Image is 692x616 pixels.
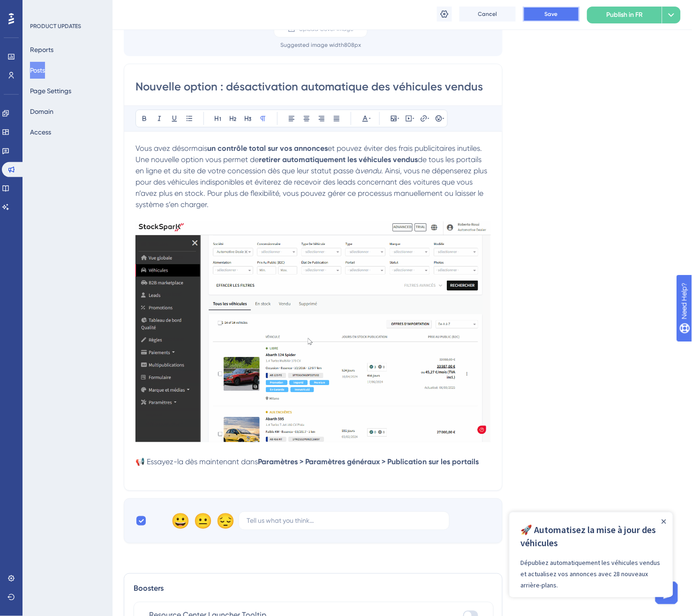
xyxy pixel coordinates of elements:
button: Access [30,124,51,141]
span: Save [545,10,558,18]
em: vendu [360,166,381,175]
img: launcher-image-alternative-text [6,6,23,22]
strong: Paramètres > Paramètres généraux > Publication sur les portails [258,458,479,467]
button: Page Settings [30,82,71,99]
div: 😀 [171,513,186,528]
button: Cancel [459,7,516,22]
div: Suggested image width 808 px [280,41,361,49]
strong: un contrôle total sur vos annonces [207,144,328,153]
input: Tell us what you think... [247,516,442,526]
span: Vous avez désormais [135,144,207,153]
strong: retirer automatiquement les véhicules vendus [259,155,418,164]
span: Need Help? [22,2,59,14]
span: Cancel [478,10,497,18]
div: PRODUCT UPDATES [30,22,81,30]
iframe: UserGuiding Product Updates Slide Out [509,512,673,597]
button: Domain [30,103,53,120]
div: 😔 [216,513,231,528]
input: Post Title [135,79,491,94]
button: Publish in FR [587,7,662,23]
button: Open AI Assistant Launcher [3,3,25,25]
div: 😐 [194,513,209,528]
button: Save [523,7,579,22]
button: Posts [30,62,45,79]
button: Reports [30,41,53,58]
div: Boosters [134,583,493,594]
span: 📢 Essayez-la dès maintenant dans [135,458,258,467]
span: Publish in FR [607,9,643,21]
